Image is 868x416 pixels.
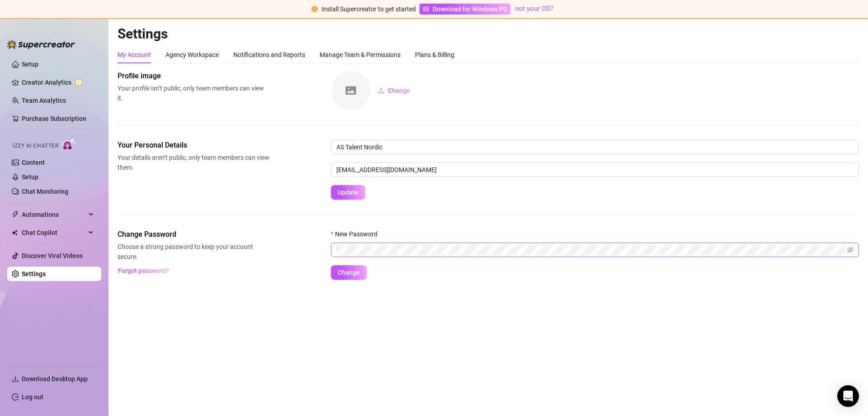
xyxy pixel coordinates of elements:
div: Agency Workspace [165,50,219,60]
span: Forgot password? [118,267,169,274]
input: Enter name [331,140,859,154]
span: Izzy AI Chatter [13,142,58,150]
a: Settings [22,270,46,277]
span: Change [338,269,360,276]
a: Creator Analytics exclamation-circle [22,75,94,90]
span: Your details aren’t public, only team members can view them. [118,153,269,172]
span: Install Supercreator to get started [321,5,416,13]
label: New Password [331,229,383,239]
span: windows [423,6,429,12]
span: Download for Windows PC [433,4,507,14]
span: Change [388,87,410,94]
div: Notifications and Reports [233,50,305,60]
div: Manage Team & Permissions [320,50,401,60]
a: Discover Viral Videos [22,252,83,259]
span: Your Personal Details [118,140,269,151]
span: download [12,375,19,383]
div: My Account [118,50,151,60]
a: Team Analytics [22,97,66,104]
img: square-placeholder.png [331,71,370,110]
span: upload [378,87,384,94]
a: Content [22,159,45,166]
input: New Password [336,245,845,255]
span: eye-invisible [847,247,854,253]
img: Chat Copilot [12,230,18,236]
span: Automations [22,207,86,222]
div: Plans & Billing [415,50,454,60]
span: Change Password [118,229,269,240]
img: logo-BBDzfeDw.svg [7,40,75,49]
h2: Settings [118,25,859,43]
div: Open Intercom Messenger [837,385,859,407]
span: Download Desktop App [22,375,88,383]
a: not your OS? [515,5,553,13]
span: Choose a strong password to keep your account secure. [118,242,269,262]
span: Profile image [118,71,269,81]
span: Chat Copilot [22,225,86,240]
span: thunderbolt [12,211,19,218]
button: Change [371,83,417,98]
a: Download for Windows PC [420,4,510,14]
button: Change [331,265,367,280]
a: Setup [22,173,38,181]
span: Update [338,189,359,196]
a: Log out [22,393,43,401]
img: AI Chatter [62,138,76,151]
a: Purchase Subscription [22,111,94,126]
button: Update [331,185,365,200]
a: Setup [22,61,38,68]
span: exclamation-circle [311,6,318,12]
input: Enter new email [331,163,859,177]
button: Forgot password? [118,263,169,278]
span: Your profile isn’t public, only team members can view it. [118,83,269,103]
a: Chat Monitoring [22,188,68,195]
